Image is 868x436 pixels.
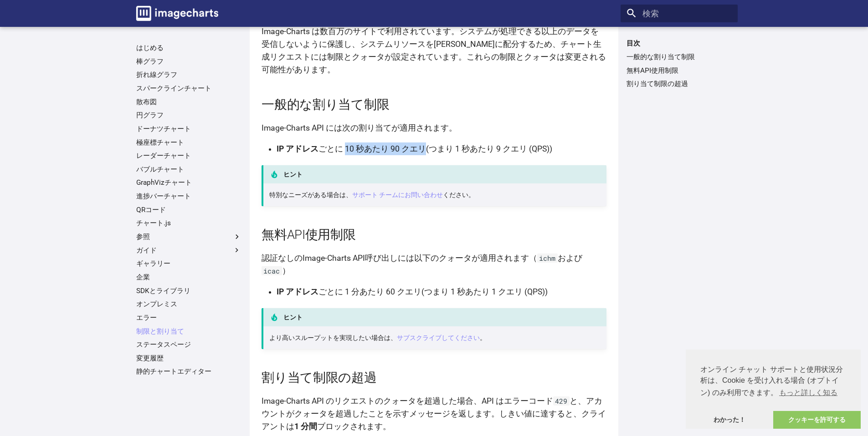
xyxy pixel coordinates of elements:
[136,218,241,228] a: チャート.js
[627,79,732,88] a: 割り当て制限の超過
[136,124,241,133] a: ドーナツチャート
[262,97,389,112] font: 一般的な割り当て制限
[136,152,191,160] font: レーダーチャート
[421,287,548,296] font: (つまり 1 秒あたり 1 クエリ (QPS))
[778,386,839,400] a: クッキーについて詳しくはこちら
[136,178,241,187] a: GraphVizチャート
[136,327,184,335] font: 制限と割り当て
[277,144,318,153] font: IP アドレス
[136,259,170,268] font: ギャラリー
[700,365,843,396] font: オンライン チャット サポートと使用状況分析は、Cookie を受け入れる場合 (オプトイン) のみ利用できます。
[282,266,290,275] font: ）
[621,5,738,23] input: 検索
[136,300,177,308] font: オンプレミス
[136,205,241,214] a: QRコード
[262,227,356,242] font: 無料API使用制限
[627,80,688,88] font: 割り当て制限の超過
[136,138,241,147] a: 極座標チャート
[136,6,218,21] img: ロゴ
[283,314,303,321] font: ヒント
[136,287,190,295] font: SDKとライブラリ
[136,71,177,79] font: 折れ線グラフ
[136,273,241,282] a: 企業
[136,178,192,187] font: GraphVizチャート
[262,253,537,263] font: 認証なしのImage-Charts API呼び出しには以下のクォータが適用されます（
[136,259,241,268] a: ギャラリー
[686,350,861,429] div: クッキー同意
[136,327,241,336] a: 制限と割り当て
[136,57,164,66] font: 棒グラフ
[136,98,157,106] font: 散布図
[426,144,552,153] font: (つまり 1 秒あたり 9 クエリ (QPS))
[262,266,282,275] code: icac
[627,66,732,75] a: 無料API使用制限
[294,422,317,431] font: 1 分間
[136,314,157,322] font: エラー
[136,97,241,106] a: 散布図
[558,253,582,263] font: および
[136,111,164,119] font: 円グラフ
[283,171,303,178] font: ヒント
[627,66,678,75] font: 無料API使用制限
[136,192,241,201] a: 進捗バーチャート
[627,53,695,61] font: 一般的な割り当て制限
[132,2,222,25] a: 画像チャートのドキュメント
[136,84,211,92] font: スパークラインチャート
[136,367,211,375] font: 静的チャートエディター
[262,370,377,385] font: 割り当て制限の超過
[318,144,426,153] font: ごとに 10 秒あたり 90 クエリ
[480,334,486,341] font: 。
[136,192,191,200] font: 進捗バーチャート
[553,396,570,406] code: 429
[136,44,164,52] font: はじめる
[136,57,241,66] a: 棒グラフ
[317,422,391,431] font: ブロックされます。
[136,138,184,147] font: 極座標チャート
[136,246,157,254] font: ガイド
[136,340,191,349] font: ステータスページ
[277,287,318,296] font: IP アドレス
[136,233,150,241] font: 参照
[136,354,241,363] a: 変更履歴
[262,396,553,406] font: Image-Charts API のリクエストのクォータを超過した場合、API はエラーコード
[136,151,241,160] a: レーダーチャート
[686,411,773,429] a: クッキーメッセージを閉じる
[269,191,352,198] font: 特別なニーズがある場合は、
[714,416,745,423] font: わかった！
[779,389,837,396] font: もっと詳しく知る
[352,191,443,198] a: サポート チームにお問い合わせ
[627,39,640,47] font: 目次
[537,253,558,263] code: ichm
[136,219,171,227] font: チャート.js
[136,70,241,79] a: 折れ線グラフ
[136,367,241,376] a: 静的チャートエディター
[262,396,606,431] font: と、アカウントがクォータを超過したことを示すメッセージを返します。しきい値に達すると、クライアントは
[136,43,241,52] a: はじめる
[788,416,846,423] font: クッキーを許可する
[136,313,241,322] a: エラー
[136,299,241,309] a: オンプレミス
[262,123,457,132] font: Image-Charts API には次の割り当てが適用されます。
[136,165,184,173] font: バブルチャート
[627,52,732,61] a: 一般的な割り当て制限
[136,84,241,93] a: スパークラインチャート
[136,206,166,214] font: QRコード
[773,411,861,429] a: クッキーを許可する
[136,165,241,174] a: バブルチャート
[136,354,164,362] font: 変更履歴
[136,125,191,133] font: ドーナツチャート
[136,111,241,120] a: 円グラフ
[443,191,475,198] font: ください。
[136,273,150,281] font: 企業
[136,340,241,349] a: ステータスページ
[318,287,421,296] font: ごとに 1 分あたり 60 クエリ
[269,334,397,341] font: より高いスループットを実現したい場合は、
[136,286,241,295] a: SDKとライブラリ
[621,39,738,88] nav: 目次
[397,334,480,341] a: サブスクライブしてください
